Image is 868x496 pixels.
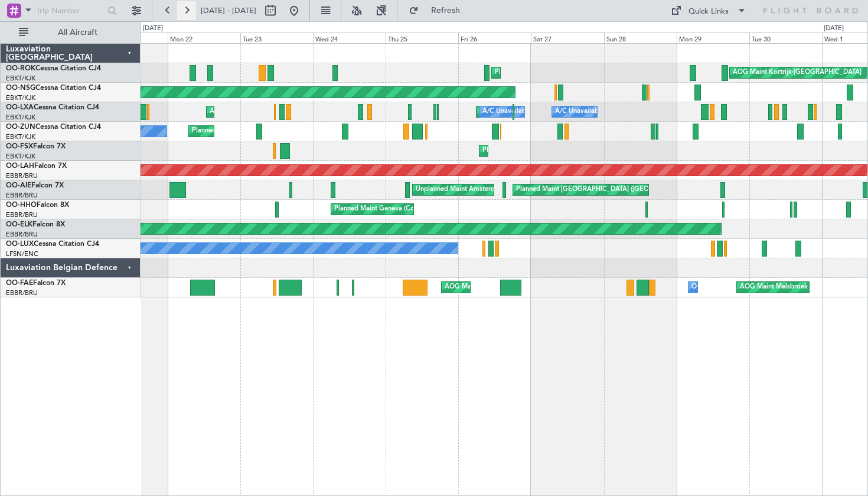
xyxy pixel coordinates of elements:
[192,122,329,140] div: Planned Maint Kortrijk-[GEOGRAPHIC_DATA]
[421,7,471,15] span: Refresh
[531,33,603,43] div: Sat 27
[6,93,35,102] a: EBKT/KJK
[445,278,588,296] div: AOG Maint [US_STATE] ([GEOGRAPHIC_DATA])
[691,278,772,296] div: Owner Melsbroek Air Base
[824,24,844,34] div: [DATE]
[6,241,34,248] span: OO-LUX
[6,104,34,111] span: OO-LXA
[6,143,66,150] a: OO-FSXFalcon 7X
[482,103,702,121] div: A/C Unavailable [GEOGRAPHIC_DATA] ([GEOGRAPHIC_DATA] National)
[555,103,604,121] div: A/C Unavailable
[416,181,535,199] div: Unplanned Maint Amsterdam (Schiphol)
[386,33,458,43] div: Thu 25
[665,1,752,20] button: Quick Links
[6,241,99,248] a: OO-LUXCessna Citation CJ4
[6,249,38,258] a: LFSN/ENC
[495,64,632,82] div: Planned Maint Kortrijk-[GEOGRAPHIC_DATA]
[6,182,64,189] a: OO-AIEFalcon 7X
[6,163,67,170] a: OO-LAHFalcon 7X
[6,221,32,228] span: OO-ELK
[6,113,35,122] a: EBKT/KJK
[6,280,66,287] a: OO-FAEFalcon 7X
[458,33,531,43] div: Fri 26
[733,64,862,82] div: AOG Maint Kortrijk-[GEOGRAPHIC_DATA]
[210,103,338,121] div: AOG Maint Kortrijk-[GEOGRAPHIC_DATA]
[740,278,834,296] div: AOG Maint Melsbroek Air Base
[6,85,35,92] span: OO-NSG
[6,288,38,297] a: EBBR/BRU
[6,143,33,150] span: OO-FSX
[6,65,35,72] span: OO-ROK
[749,33,822,43] div: Tue 30
[6,124,101,131] a: OO-ZUNCessna Citation CJ4
[6,280,33,287] span: OO-FAE
[6,171,38,180] a: EBBR/BRU
[6,85,101,92] a: OO-NSGCessna Citation CJ4
[6,124,35,131] span: OO-ZUN
[6,202,69,209] a: OO-HHOFalcon 8X
[6,230,38,239] a: EBBR/BRU
[201,5,256,16] span: [DATE] - [DATE]
[677,33,749,43] div: Mon 29
[6,163,34,170] span: OO-LAH
[240,33,313,43] div: Tue 23
[6,104,99,111] a: OO-LXACessna Citation CJ4
[482,142,620,160] div: Planned Maint Kortrijk-[GEOGRAPHIC_DATA]
[6,152,35,161] a: EBKT/KJK
[168,33,240,43] div: Mon 22
[6,210,38,219] a: EBBR/BRU
[13,23,128,42] button: All Aircraft
[6,65,101,72] a: OO-ROKCessna Citation CJ4
[516,181,702,199] div: Planned Maint [GEOGRAPHIC_DATA] ([GEOGRAPHIC_DATA])
[403,1,474,20] button: Refresh
[36,2,104,20] input: Trip Number
[6,191,38,200] a: EBBR/BRU
[6,74,35,83] a: EBKT/KJK
[6,221,65,228] a: OO-ELKFalcon 8X
[6,132,35,141] a: EBKT/KJK
[31,28,125,37] span: All Aircraft
[6,202,37,209] span: OO-HHO
[334,200,432,218] div: Planned Maint Geneva (Cointrin)
[313,33,386,43] div: Wed 24
[143,24,163,34] div: [DATE]
[604,33,677,43] div: Sun 28
[6,182,31,189] span: OO-AIE
[688,6,729,18] div: Quick Links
